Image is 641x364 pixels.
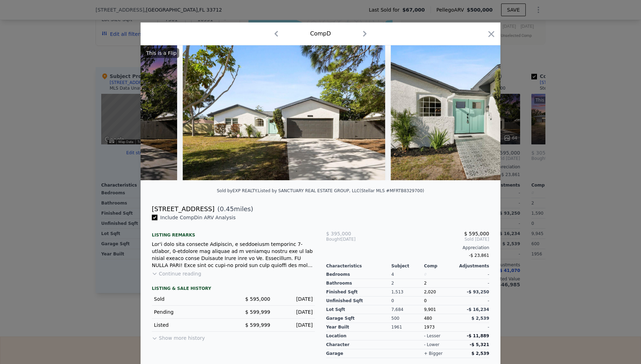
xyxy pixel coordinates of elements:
[326,314,391,323] div: Garage Sqft
[183,45,385,180] img: Property Img
[326,323,391,332] div: Year Built
[467,307,489,312] span: -$ 16,234
[424,307,436,312] span: 9,901
[154,308,228,316] div: Pending
[326,236,381,242] div: [DATE]
[152,241,315,269] div: Lor'i dolo sita consecte Adipiscin, e seddoeiusm temporinc 7-utlabor, 0-etdolore mag aliquae ad m...
[391,279,424,288] div: 2
[326,279,391,288] div: Bathrooms
[326,270,391,279] div: Bedrooms
[154,321,228,329] div: Listed
[154,295,228,303] div: Sold
[326,332,391,340] div: location
[326,340,391,349] div: character
[276,321,313,329] div: [DATE]
[469,253,489,258] span: -$ 23,861
[424,270,457,279] div: 0
[457,270,489,279] div: -
[326,288,391,297] div: Finished Sqft
[457,263,489,269] div: Adjustments
[152,227,315,238] div: Listing remarks
[326,305,391,314] div: Lot Sqft
[391,323,424,332] div: 1961
[472,351,489,356] span: $ 2,539
[157,215,239,220] span: Include Comp D in ARV Analysis
[276,295,313,303] div: [DATE]
[152,270,201,277] button: Continue reading
[214,204,253,214] span: ( miles)
[152,204,214,214] div: [STREET_ADDRESS]
[424,298,427,303] span: 0
[310,30,331,38] div: Comp D
[467,333,489,338] span: -$ 11,889
[424,316,432,321] span: 480
[424,263,457,269] div: Comp
[326,263,391,269] div: Characteristics
[424,351,442,356] div: + bigger
[424,342,439,347] div: - lower
[245,309,270,315] span: $ 599,999
[457,323,489,332] div: -
[472,316,489,321] span: $ 2,539
[424,323,457,332] div: 1973
[152,286,315,293] div: LISTING & SALE HISTORY
[470,342,489,347] span: -$ 5,321
[143,48,179,58] div: This is a Flip
[391,45,593,180] img: Property Img
[424,290,436,294] span: 2,020
[391,314,424,323] div: 500
[245,296,270,302] span: $ 595,000
[152,332,205,342] button: Show more history
[245,322,270,328] span: $ 599,999
[220,205,234,213] span: 0.45
[464,231,489,236] span: $ 595,000
[326,297,391,305] div: Unfinished Sqft
[217,188,258,193] div: Sold by EXP REALTY .
[424,279,457,288] div: 2
[424,333,440,339] div: - lesser
[391,297,424,305] div: 0
[326,349,391,358] div: garage
[457,297,489,305] div: -
[391,288,424,297] div: 1,513
[391,270,424,279] div: 4
[258,188,424,193] div: Listed by SANCTUARY REAL ESTATE GROUP, LLC (Stellar MLS #MFRTB8329700)
[457,279,489,288] div: -
[381,236,489,242] span: Sold [DATE]
[276,308,313,316] div: [DATE]
[391,305,424,314] div: 7,684
[326,236,341,242] span: Bought
[326,245,489,251] div: Appreciation
[391,263,424,269] div: Subject
[467,290,489,294] span: -$ 93,250
[326,231,351,236] span: $ 395,000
